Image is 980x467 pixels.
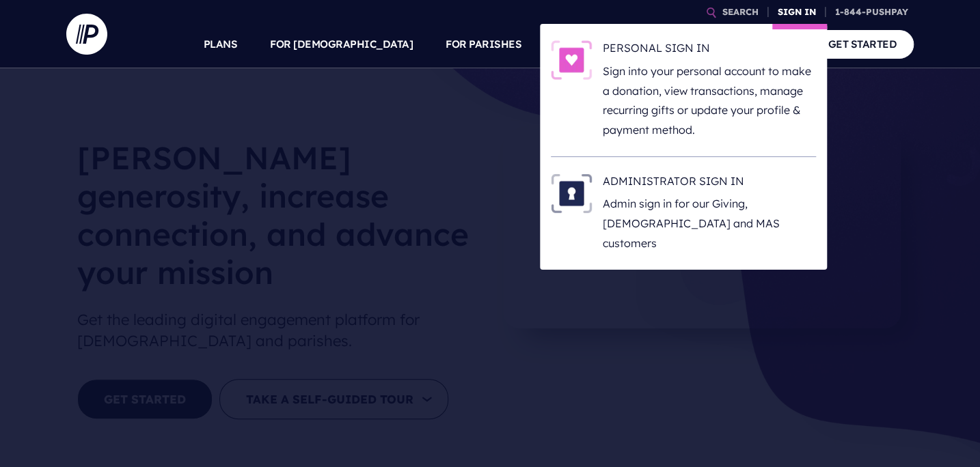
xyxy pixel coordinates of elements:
a: EXPLORE [648,20,696,68]
a: SOLUTIONS [554,20,615,68]
a: GET STARTED [811,30,914,58]
a: FOR [DEMOGRAPHIC_DATA] [270,20,413,68]
a: PERSONAL SIGN IN - Illustration PERSONAL SIGN IN Sign into your personal account to make a donati... [551,40,816,140]
img: ADMINISTRATOR SIGN IN - Illustration [551,173,592,213]
p: Sign into your personal account to make a donation, view transactions, manage recurring gifts or ... [603,61,816,140]
a: PLANS [204,20,238,68]
h6: ADMINISTRATOR SIGN IN [603,173,816,194]
a: COMPANY [728,20,778,68]
a: FOR PARISHES [446,20,521,68]
h6: PERSONAL SIGN IN [603,40,816,61]
p: Admin sign in for our Giving, [DEMOGRAPHIC_DATA] and MAS customers [603,194,816,253]
img: PERSONAL SIGN IN - Illustration [551,40,592,80]
a: ADMINISTRATOR SIGN IN - Illustration ADMINISTRATOR SIGN IN Admin sign in for our Giving, [DEMOGRA... [551,173,816,253]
